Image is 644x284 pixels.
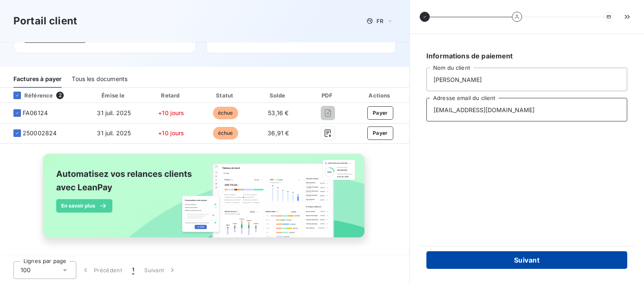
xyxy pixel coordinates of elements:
div: Solde [254,91,303,100]
span: +10 jours [158,129,184,137]
div: PDF [306,91,350,100]
button: Payer [367,126,393,140]
span: 31 juil. 2025 [97,129,131,137]
div: Tous les documents [72,70,127,88]
span: 36,91 € [267,129,289,137]
span: FA06124 [23,109,48,117]
span: 2 [56,92,64,99]
h6: Informations de paiement [426,51,627,61]
div: Factures à payer [13,70,62,88]
button: Suivant [426,251,627,269]
h3: Portail client [13,13,77,29]
input: placeholder [426,68,627,91]
div: Émise le [86,91,142,100]
span: 1 [132,266,134,274]
span: 100 [21,266,31,274]
button: 1 [127,261,139,279]
span: FR [377,18,383,24]
span: 250002824 [23,129,57,137]
div: Actions [353,91,408,100]
span: +10 jours [158,109,184,116]
span: échue [213,127,238,139]
div: Référence [7,92,53,99]
span: 53,16 € [268,109,288,116]
div: Retard [145,91,197,100]
span: 31 juil. 2025 [97,109,131,116]
img: banner [35,149,374,252]
button: Suivant [139,261,182,279]
button: Payer [367,106,393,120]
div: Statut [200,91,251,100]
span: échue [213,107,238,119]
input: placeholder [426,98,627,121]
button: Précédent [76,261,127,279]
